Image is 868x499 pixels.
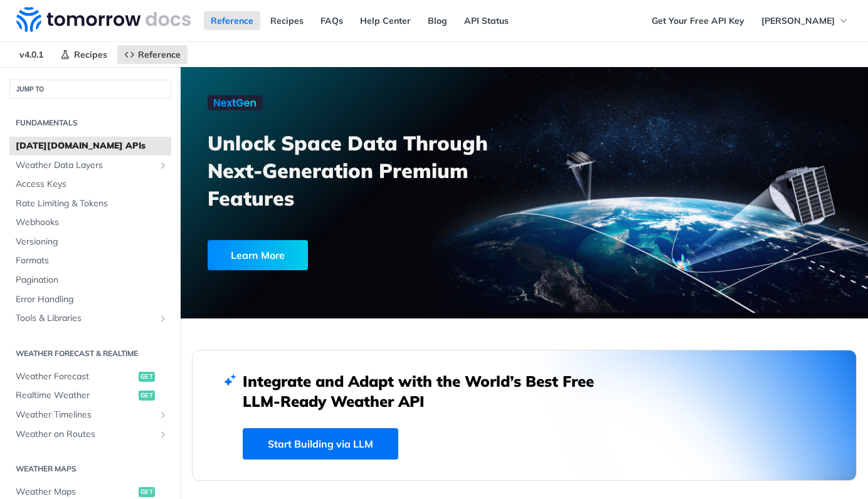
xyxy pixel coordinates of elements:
[9,463,171,475] h2: Weather Maps
[16,178,168,191] span: Access Keys
[138,49,181,60] span: Reference
[16,140,168,152] span: [DATE][DOMAIN_NAME] APIs
[16,409,155,421] span: Weather Timelines
[263,11,310,30] a: Recipes
[9,251,171,270] a: Formats
[9,233,171,251] a: Versioning
[16,486,135,498] span: Weather Maps
[16,428,155,441] span: Weather on Routes
[208,240,472,270] a: Learn More
[353,11,418,30] a: Help Center
[16,159,155,172] span: Weather Data Layers
[9,386,171,405] a: Realtime Weatherget
[9,425,171,444] a: Weather on RoutesShow subpages for Weather on Routes
[13,45,50,64] span: v4.0.1
[158,160,168,171] button: Show subpages for Weather Data Layers
[754,11,855,30] button: [PERSON_NAME]
[208,95,263,110] img: NextGen
[9,156,171,175] a: Weather Data LayersShow subpages for Weather Data Layers
[16,197,168,210] span: Rate Limiting & Tokens
[9,194,171,213] a: Rate Limiting & Tokens
[16,274,168,286] span: Pagination
[16,312,155,325] span: Tools & Libraries
[53,45,114,64] a: Recipes
[9,80,171,98] button: JUMP TO
[9,137,171,155] a: [DATE][DOMAIN_NAME] APIs
[204,11,260,30] a: Reference
[117,45,188,64] a: Reference
[158,313,168,323] button: Show subpages for Tools & Libraries
[208,240,308,270] div: Learn More
[243,428,398,460] a: Start Building via LLM
[16,255,168,267] span: Formats
[9,175,171,194] a: Access Keys
[9,290,171,309] a: Error Handling
[139,487,155,497] span: get
[9,348,171,359] h2: Weather Forecast & realtime
[314,11,350,30] a: FAQs
[421,11,454,30] a: Blog
[139,391,155,401] span: get
[16,389,135,402] span: Realtime Weather
[9,367,171,386] a: Weather Forecastget
[16,370,135,383] span: Weather Forecast
[139,372,155,382] span: get
[457,11,516,30] a: API Status
[243,371,613,411] h2: Integrate and Adapt with the World’s Best Free LLM-Ready Weather API
[16,293,168,306] span: Error Handling
[74,49,107,60] span: Recipes
[9,406,171,424] a: Weather TimelinesShow subpages for Weather Timelines
[16,236,168,248] span: Versioning
[16,7,191,32] img: Tomorrow.io Weather API Docs
[9,309,171,328] a: Tools & LibrariesShow subpages for Tools & Libraries
[9,271,171,290] a: Pagination
[761,15,835,26] span: [PERSON_NAME]
[9,117,171,129] h2: Fundamentals
[9,213,171,232] a: Webhooks
[16,216,168,229] span: Webhooks
[645,11,751,30] a: Get Your Free API Key
[158,429,168,439] button: Show subpages for Weather on Routes
[158,410,168,420] button: Show subpages for Weather Timelines
[208,129,538,212] h3: Unlock Space Data Through Next-Generation Premium Features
